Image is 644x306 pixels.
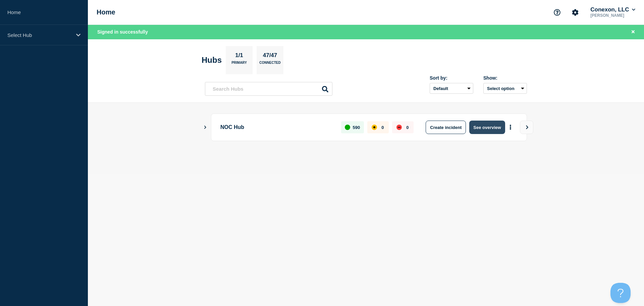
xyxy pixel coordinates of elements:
[259,61,280,68] p: Connected
[550,5,564,19] button: Support
[610,283,631,303] iframe: Help Scout Beacon - Open
[7,32,72,38] p: Select Hub
[202,55,222,65] h2: Hubs
[381,125,384,130] p: 0
[205,82,332,96] input: Search Hubs
[430,83,473,94] select: Sort by
[220,121,333,134] p: NOC Hub
[97,29,148,35] span: Signed in successfully
[506,121,515,134] button: More actions
[430,75,473,81] div: Sort by:
[589,6,637,13] button: Conexon, LLC
[483,83,527,94] button: Select option
[568,5,582,19] button: Account settings
[426,121,466,134] button: Create incident
[589,13,637,18] p: [PERSON_NAME]
[231,61,247,68] p: Primary
[204,125,207,130] button: Show Connected Hubs
[353,125,360,130] p: 590
[469,121,505,134] button: See overview
[520,121,533,134] button: View
[406,125,409,130] p: 0
[483,75,527,81] div: Show:
[396,125,402,130] div: down
[233,52,246,61] p: 1/1
[629,28,637,36] button: Close banner
[345,125,350,130] div: up
[260,52,280,61] p: 47/47
[372,125,377,130] div: affected
[97,8,115,16] h1: Home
